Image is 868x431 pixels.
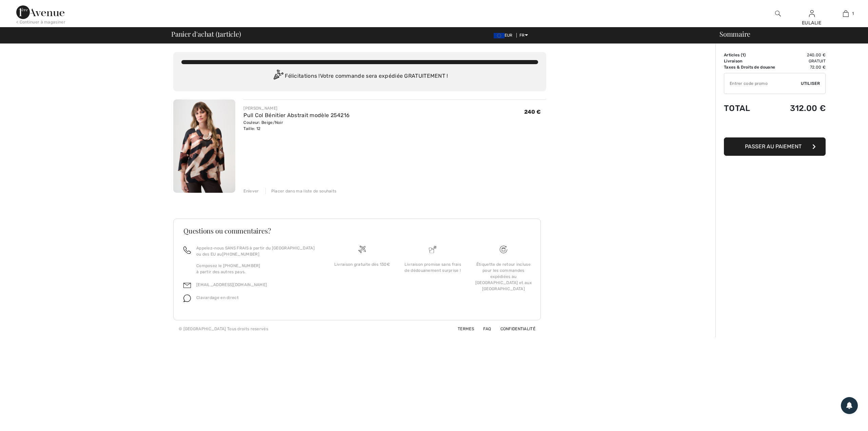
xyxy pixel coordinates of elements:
[784,52,826,58] td: 240.00 €
[784,97,826,120] td: 312.00 €
[745,143,802,150] span: Passer au paiement
[196,282,267,287] a: [EMAIL_ADDRESS][DOMAIN_NAME]
[724,73,801,94] input: Code promo
[784,58,826,64] td: Gratuit
[801,80,820,87] span: Utiliser
[196,245,319,257] p: Appelez-nous SANS FRAIS à partir du [GEOGRAPHIC_DATA] ou des EU au
[183,295,191,302] img: chat
[271,70,285,83] img: Congratulation2.svg
[795,19,828,26] div: EULALIE
[450,326,474,331] a: Termes
[183,227,531,234] h3: Questions ou commentaires?
[825,411,861,428] iframe: Ouvre un widget dans lequel vous pouvez chatter avec l’un de nos agents
[775,10,781,18] img: recherche
[852,11,854,17] span: 1
[711,31,864,37] div: Sommaire
[181,70,538,83] div: Félicitations ! Votre commande sera expédiée GRATUITEMENT !
[222,252,259,257] a: [PHONE_NUMBER]
[243,188,259,194] div: Enlever
[843,10,849,18] img: Mon panier
[16,19,65,25] div: < Continuer à magasiner
[500,246,507,253] img: Livraison gratuite dès 130&#8364;
[179,326,268,332] div: © [GEOGRAPHIC_DATA] Tous droits reservés
[492,326,536,331] a: Confidentialité
[243,119,350,132] div: Couleur: Beige/Noir Taille: 12
[332,261,392,267] div: Livraison gratuite dès 130€
[171,31,241,37] span: Panier d'achat ( article)
[358,246,366,253] img: Livraison gratuite dès 130&#8364;
[265,188,337,194] div: Placer dans ma liste de souhaits
[475,326,491,331] a: FAQ
[809,10,815,17] a: Se connecter
[724,137,826,156] button: Passer au paiement
[196,263,319,275] p: Composez le [PHONE_NUMBER] à partir des autres pays.
[724,52,784,58] td: Articles ( )
[243,112,350,118] a: Pull Col Bénitier Abstrait modèle 254216
[429,246,436,253] img: Livraison promise sans frais de dédouanement surprise&nbsp;!
[474,261,533,292] div: Étiquette de retour incluse pour les commandes expédiées au [GEOGRAPHIC_DATA] et aux [GEOGRAPHIC_...
[16,5,64,19] img: 1ère Avenue
[724,58,784,64] td: Livraison
[809,10,815,18] img: Mes infos
[183,246,191,254] img: call
[519,33,528,38] span: FR
[173,99,235,193] img: Pull Col Bénitier Abstrait modèle 254216
[724,120,826,135] iframe: PayPal
[494,33,515,38] span: EUR
[243,105,350,111] div: [PERSON_NAME]
[742,53,744,57] span: 1
[724,97,784,120] td: Total
[217,29,220,38] span: 1
[524,109,541,115] span: 240 €
[829,10,862,18] a: 1
[724,64,784,70] td: Taxes & Droits de douane
[494,33,505,38] img: Euro
[784,64,826,70] td: 72.00 €
[183,282,191,289] img: email
[196,295,239,300] span: Clavardage en direct
[403,261,462,274] div: Livraison promise sans frais de dédouanement surprise !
